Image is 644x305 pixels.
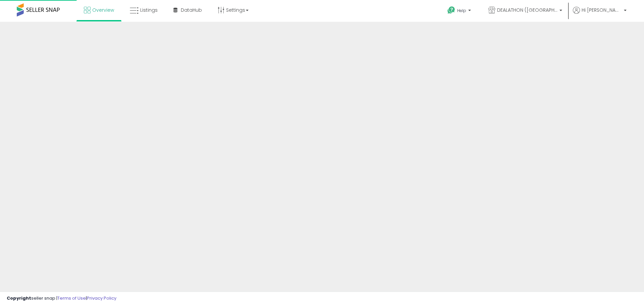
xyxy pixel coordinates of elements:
[7,295,116,302] div: seller snap | |
[442,1,478,22] a: Help
[181,7,202,13] span: DataHub
[497,7,557,13] span: DEALATHON ([GEOGRAPHIC_DATA])
[140,7,158,13] span: Listings
[87,295,116,301] a: Privacy Policy
[57,295,86,301] a: Terms of Use
[92,7,114,13] span: Overview
[457,8,466,13] span: Help
[7,295,31,301] strong: Copyright
[573,7,627,22] a: Hi [PERSON_NAME]
[582,7,622,13] span: Hi [PERSON_NAME]
[447,6,455,14] i: Get Help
